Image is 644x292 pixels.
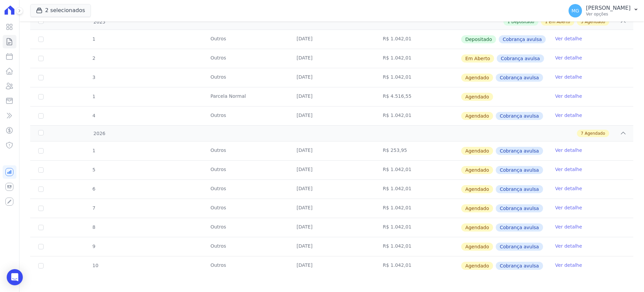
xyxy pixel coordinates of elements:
[202,141,288,160] td: Outros
[461,93,493,101] span: Agendado
[375,256,461,275] td: R$ 1.042,01
[496,243,543,251] span: Cobrança avulsa
[496,74,543,82] span: Cobrança avulsa
[288,30,375,49] td: [DATE]
[38,167,44,173] input: default
[555,35,582,42] a: Ver detalhe
[288,141,375,160] td: [DATE]
[202,180,288,199] td: Outros
[92,186,96,192] span: 6
[555,93,582,99] a: Ver detalhe
[375,199,461,218] td: R$ 1.042,01
[38,186,44,192] input: default
[92,36,96,42] span: 1
[585,130,605,136] span: Agendado
[461,147,493,155] span: Agendado
[375,218,461,237] td: R$ 1.042,01
[461,74,493,82] span: Agendado
[496,185,543,193] span: Cobrança avulsa
[38,206,44,211] input: default
[555,147,582,154] a: Ver detalhe
[555,185,582,192] a: Ver detalhe
[549,19,570,25] span: Em Aberto
[38,263,44,268] input: default
[555,243,582,249] a: Ver detalhe
[92,224,96,230] span: 8
[581,19,584,25] span: 3
[288,256,375,275] td: [DATE]
[461,223,493,232] span: Agendado
[375,237,461,256] td: R$ 1.042,01
[545,19,548,25] span: 1
[555,223,582,230] a: Ver detalhe
[92,113,96,118] span: 4
[375,30,461,49] td: R$ 1.042,01
[38,225,44,230] input: default
[499,35,546,43] span: Cobrança avulsa
[512,19,534,25] span: Depositado
[572,8,579,13] span: MG
[563,1,644,20] button: MG [PERSON_NAME] Ver opções
[461,112,493,120] span: Agendado
[202,161,288,179] td: Outros
[461,262,493,270] span: Agendado
[288,87,375,106] td: [DATE]
[202,68,288,87] td: Outros
[38,75,44,80] input: default
[496,223,543,232] span: Cobrança avulsa
[92,205,96,211] span: 7
[202,237,288,256] td: Outros
[288,199,375,218] td: [DATE]
[92,75,96,80] span: 3
[288,68,375,87] td: [DATE]
[555,112,582,119] a: Ver detalhe
[38,56,44,61] input: default
[461,35,496,43] span: Depositado
[38,94,44,99] input: default
[288,107,375,125] td: [DATE]
[461,243,493,251] span: Agendado
[586,5,631,11] p: [PERSON_NAME]
[93,18,106,26] span: 2025
[38,244,44,249] input: default
[202,199,288,218] td: Outros
[92,94,96,99] span: 1
[92,55,96,61] span: 2
[375,161,461,179] td: R$ 1.042,01
[288,218,375,237] td: [DATE]
[92,263,99,268] span: 10
[288,49,375,68] td: [DATE]
[555,166,582,173] a: Ver detalhe
[92,148,96,153] span: 1
[461,204,493,212] span: Agendado
[496,204,543,212] span: Cobrança avulsa
[288,161,375,179] td: [DATE]
[496,112,543,120] span: Cobrança avulsa
[555,74,582,80] a: Ver detalhe
[586,11,631,17] p: Ver opções
[7,269,23,285] div: Open Intercom Messenger
[507,19,510,25] span: 1
[202,30,288,49] td: Outros
[375,49,461,68] td: R$ 1.042,01
[555,54,582,61] a: Ver detalhe
[496,166,543,174] span: Cobrança avulsa
[92,167,96,172] span: 5
[202,107,288,125] td: Outros
[585,19,605,25] span: Agendado
[375,141,461,160] td: R$ 253,95
[93,130,106,137] span: 2026
[92,244,96,249] span: 9
[555,204,582,211] a: Ver detalhe
[496,262,543,270] span: Cobrança avulsa
[288,180,375,199] td: [DATE]
[461,185,493,193] span: Agendado
[581,130,584,136] span: 7
[497,54,544,62] span: Cobrança avulsa
[461,166,493,174] span: Agendado
[38,148,44,154] input: default
[38,37,44,42] input: Só é possível selecionar pagamentos em aberto
[375,68,461,87] td: R$ 1.042,01
[496,147,543,155] span: Cobrança avulsa
[202,49,288,68] td: Outros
